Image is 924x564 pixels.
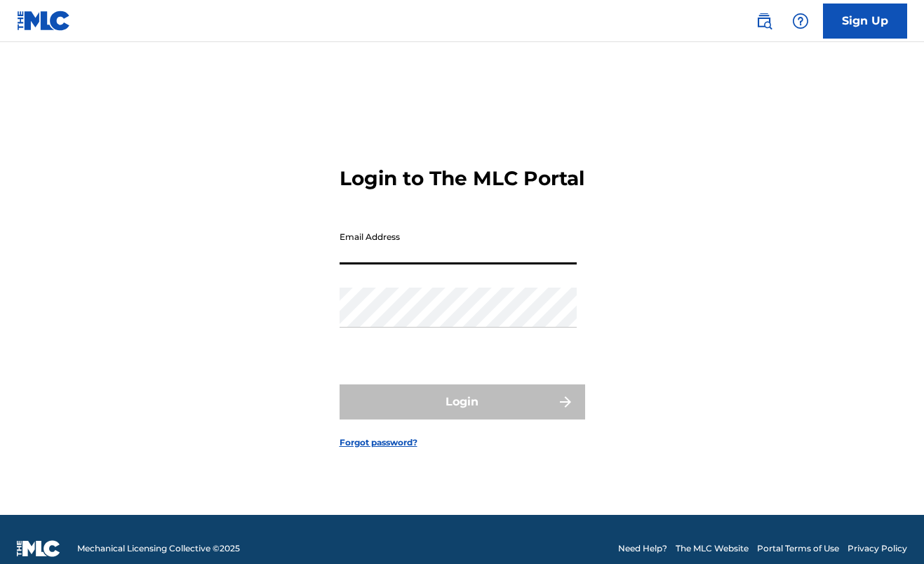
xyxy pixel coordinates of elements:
h3: Login to The MLC Portal [340,166,584,191]
img: search [756,13,772,29]
a: Forgot password? [340,436,417,449]
a: Need Help? [618,542,667,555]
a: Sign Up [823,4,907,39]
a: The MLC Website [676,542,749,555]
div: Help [786,7,815,35]
span: Mechanical Licensing Collective © 2025 [77,542,240,555]
a: Portal Terms of Use [757,542,839,555]
img: logo [17,540,60,557]
a: Privacy Policy [848,542,907,555]
img: help [792,13,809,29]
img: MLC Logo [17,11,71,31]
a: Public Search [750,7,778,35]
